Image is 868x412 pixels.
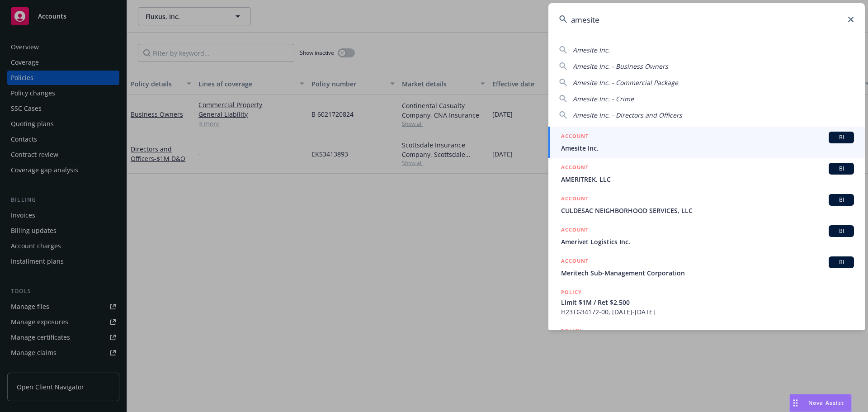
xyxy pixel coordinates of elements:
span: Amesite Inc. [561,143,854,153]
a: ACCOUNTBIMeritech Sub-Management Corporation [548,251,865,283]
span: Amesite Inc. - Crime [573,95,634,103]
div: Drag to move [790,394,801,412]
span: BI [832,196,850,204]
span: BI [832,227,850,235]
span: Amerivet Logistics Inc. [561,237,854,246]
span: BI [832,258,850,266]
h5: POLICY [561,288,582,297]
span: Limit $1M / Ret $2,500 [561,298,854,307]
h5: ACCOUNT [561,256,589,267]
span: Amesite Inc. [573,46,610,54]
span: Nova Assist [808,399,844,407]
a: ACCOUNTBIAMERITREK, LLC [548,158,865,189]
button: Nova Assist [789,394,852,412]
span: Amesite Inc. - Business Owners [573,62,668,71]
span: H23TG34172-00, [DATE]-[DATE] [561,307,854,317]
span: BI [832,133,850,142]
h5: ACCOUNT [561,132,589,142]
h5: ACCOUNT [561,225,589,236]
a: POLICY [548,322,865,360]
span: Meritech Sub-Management Corporation [561,268,854,278]
h5: ACCOUNT [561,163,589,174]
span: Amesite Inc. - Directors and Officers [573,111,682,119]
a: ACCOUNTBIAmerivet Logistics Inc. [548,220,865,251]
span: BI [832,165,850,173]
h5: ACCOUNT [561,194,589,205]
h5: POLICY [561,327,582,336]
span: AMERITREK, LLC [561,175,854,184]
span: CULDESAC NEIGHBORHOOD SERVICES, LLC [561,206,854,215]
a: ACCOUNTBICULDESAC NEIGHBORHOOD SERVICES, LLC [548,189,865,220]
a: POLICYLimit $1M / Ret $2,500H23TG34172-00, [DATE]-[DATE] [548,283,865,322]
a: ACCOUNTBIAmesite Inc. [548,127,865,158]
span: Amesite Inc. - Commercial Package [573,78,678,87]
input: Search... [548,3,865,36]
